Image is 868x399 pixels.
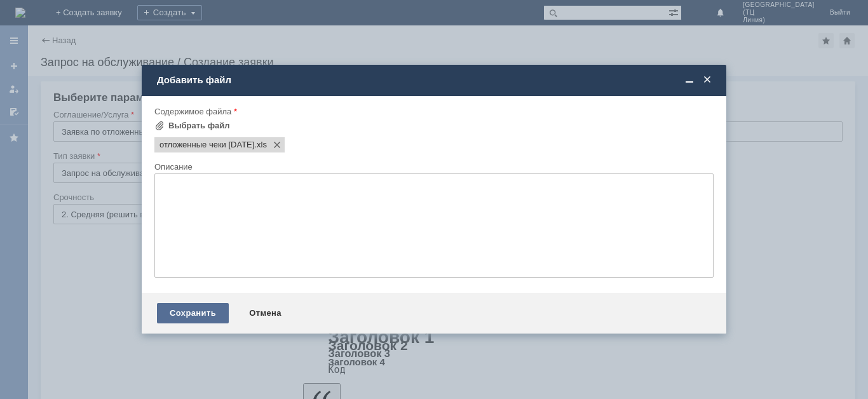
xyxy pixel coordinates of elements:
span: Закрыть [701,74,714,86]
span: Свернуть (Ctrl + M) [683,74,696,86]
div: просьба удалить отл.чеки [5,5,186,15]
span: отложенные чеки 21.09.2025.xls [254,140,267,150]
div: Выбрать файл [168,121,230,131]
div: Содержимое файла [154,107,711,116]
span: отложенные чеки 21.09.2025.xls [159,140,254,150]
div: Добавить файл [157,74,714,86]
div: Описание [154,163,711,171]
